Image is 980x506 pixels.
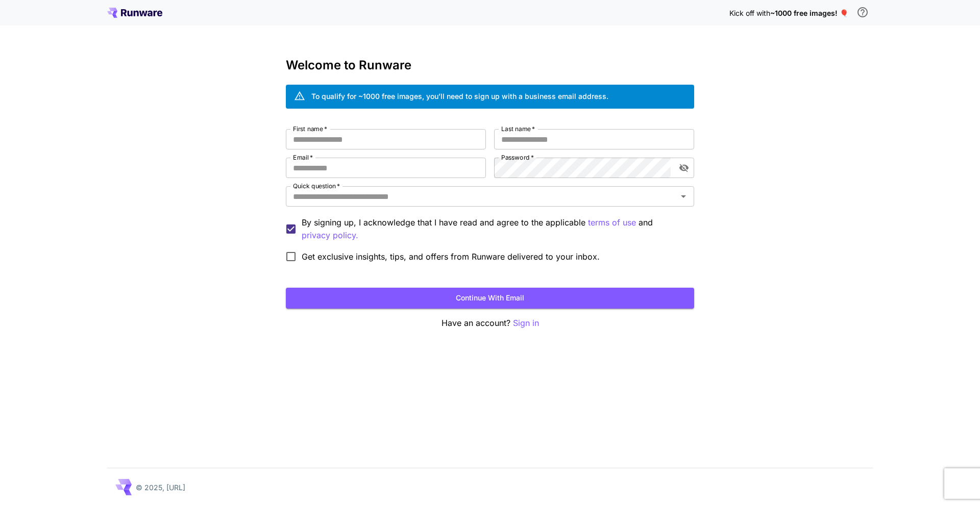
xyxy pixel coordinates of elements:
[675,159,693,177] button: toggle password visibility
[286,317,694,330] p: Have an account?
[729,9,770,17] span: Kick off with
[302,216,686,242] p: By signing up, I acknowledge that I have read and agree to the applicable and
[676,189,691,204] button: Open
[293,124,327,133] label: First name
[770,9,848,17] span: ~1000 free images! 🎈
[513,317,539,330] button: Sign in
[501,153,534,162] label: Password
[588,216,636,229] p: terms of use
[501,124,535,133] label: Last name
[311,91,608,102] div: To qualify for ~1000 free images, you’ll need to sign up with a business email address.
[852,2,873,22] button: In order to qualify for free credit, you need to sign up with a business email address and click ...
[136,482,185,493] p: © 2025, [URL]
[286,288,694,309] button: Continue with email
[293,182,340,190] label: Quick question
[302,229,358,242] button: By signing up, I acknowledge that I have read and agree to the applicable terms of use and
[302,229,358,242] p: privacy policy.
[302,250,600,263] span: Get exclusive insights, tips, and offers from Runware delivered to your inbox.
[286,58,694,72] h3: Welcome to Runware
[588,216,636,229] button: By signing up, I acknowledge that I have read and agree to the applicable and privacy policy.
[293,153,313,162] label: Email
